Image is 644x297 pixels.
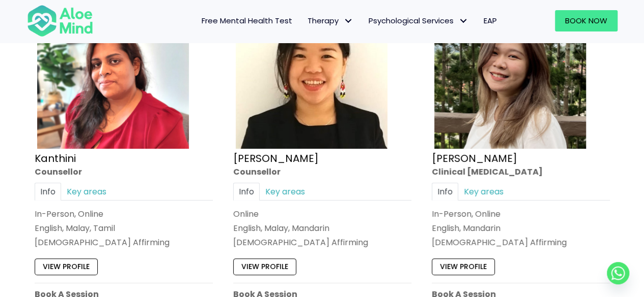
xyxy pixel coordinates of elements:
[432,166,610,177] div: Clinical [MEDICAL_DATA]
[432,208,610,220] div: In-Person, Online
[194,10,300,31] a: Free Mental Health Test
[27,4,93,38] img: Aloe mind Logo
[233,258,296,275] a: View profile
[369,15,468,26] span: Psychological Services
[35,222,213,234] p: English, Malay, Tamil
[607,262,629,284] a: Whatsapp
[432,258,495,275] a: View profile
[361,10,476,31] a: Psychological ServicesPsychological Services: submenu
[35,237,213,248] div: [DEMOGRAPHIC_DATA] Affirming
[35,258,98,275] a: View profile
[456,14,471,28] span: Psychological Services: submenu
[233,182,260,200] a: Info
[432,237,610,248] div: [DEMOGRAPHIC_DATA] Affirming
[341,14,356,28] span: Therapy: submenu
[432,182,458,200] a: Info
[307,15,353,26] span: Therapy
[432,151,517,165] a: [PERSON_NAME]
[432,222,610,234] p: English, Mandarin
[565,15,607,26] span: Book Now
[555,10,618,31] a: Book Now
[233,151,319,165] a: [PERSON_NAME]
[35,166,213,177] div: Counsellor
[300,10,361,31] a: TherapyTherapy: submenu
[202,15,292,26] span: Free Mental Health Test
[260,182,311,200] a: Key areas
[233,237,411,248] div: [DEMOGRAPHIC_DATA] Affirming
[233,222,411,234] p: English, Malay, Mandarin
[476,10,505,31] a: EAP
[484,15,497,26] span: EAP
[106,10,505,31] nav: Menu
[35,182,61,200] a: Info
[233,166,411,177] div: Counsellor
[458,182,509,200] a: Key areas
[35,151,76,165] a: Kanthini
[233,208,411,220] div: Online
[61,182,112,200] a: Key areas
[35,208,213,220] div: In-Person, Online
